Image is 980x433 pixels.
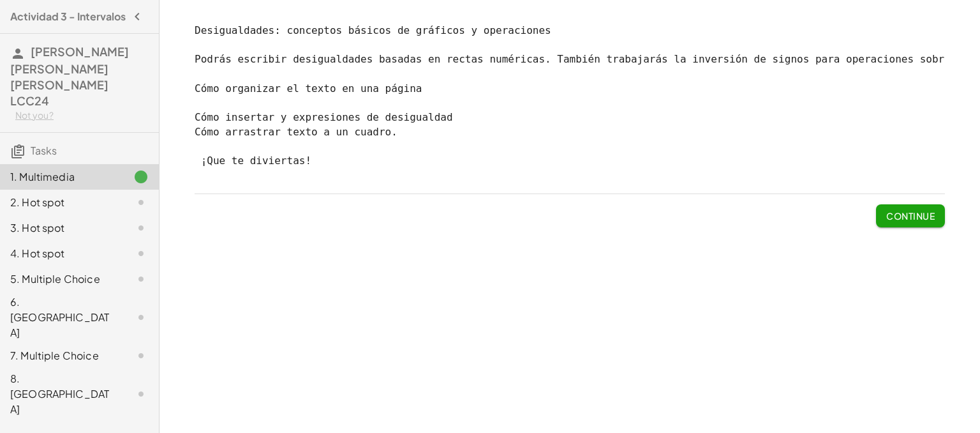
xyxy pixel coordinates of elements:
i: Task not started. [133,386,149,402]
i: Task not started. [133,220,149,236]
div: 1. Multimedia [10,169,113,185]
div: 4. Hot spot [10,246,113,261]
div: 3. Hot spot [10,220,113,236]
div: 7. Multiple Choice [10,348,113,363]
div: 5. Multiple Choice [10,271,113,287]
span: Tasks [31,144,57,157]
div: 6. [GEOGRAPHIC_DATA] [10,294,113,340]
div: 8. [GEOGRAPHIC_DATA] [10,371,113,417]
pre: Desigualdades: conceptos básicos de gráficos y operaciones Podrás escribir desigualdades basadas ... [195,24,945,169]
div: Not you? [15,109,149,122]
i: Task not started. [133,271,149,287]
h4: Actividad 3 - Intervalos [10,9,126,24]
i: Task not started. [133,348,149,363]
span: Continue [886,210,935,222]
i: Task not started. [133,195,149,210]
i: Task not started. [133,246,149,261]
span: [PERSON_NAME] [PERSON_NAME] [PERSON_NAME] LCC24 [10,44,129,108]
i: Task finished. [133,169,149,185]
i: Task not started. [133,310,149,325]
button: Continue [876,204,945,227]
div: 2. Hot spot [10,195,113,210]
